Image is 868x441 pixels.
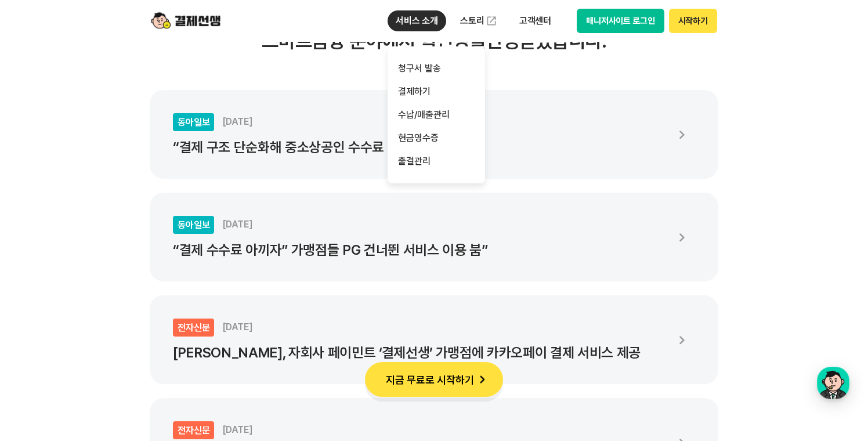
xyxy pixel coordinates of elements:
span: [DATE] [222,219,252,230]
button: 시작하기 [669,9,717,33]
a: 결제하기 [388,80,485,103]
button: 매니저사이트 로그인 [577,9,664,33]
img: 화살표 아이콘 [474,371,490,388]
span: [DATE] [222,321,252,332]
a: 설정 [150,317,223,346]
a: 출결관리 [388,150,485,173]
span: [DATE] [222,424,252,435]
img: 화살표 아이콘 [668,224,695,251]
span: [DATE] [222,116,252,127]
a: 홈 [3,317,77,346]
a: 대화 [77,317,150,346]
img: 화살표 아이콘 [668,327,695,353]
div: 동아일보 [173,113,214,131]
span: 설정 [179,334,193,344]
img: logo [151,10,220,32]
p: [PERSON_NAME], 자회사 페이민트 ‘결제선생’ 가맹점에 카카오페이 결제 서비스 제공 [173,345,666,361]
div: 전자신문 [173,421,214,439]
p: 고객센터 [511,10,559,31]
p: “결제 구조 단순화해 중소상공인 수수료 年 100억원 줄여” [173,139,666,156]
p: 서비스 소개 [388,10,446,31]
img: 외부 도메인 오픈 [486,15,497,27]
img: 화살표 아이콘 [668,121,695,148]
a: 청구서 발송 [388,57,485,80]
div: 동아일보 [173,216,214,234]
a: 스토리 [452,9,505,32]
button: 지금 무료로 시작하기 [365,362,503,397]
span: 홈 [37,334,44,344]
a: 수납/매출관리 [388,103,485,126]
span: 대화 [106,335,120,344]
a: 현금영수증 [388,126,485,150]
p: “결제 수수료 아끼자” 가맹점들 PG 건너뛴 서비스 이용 붐” [173,242,666,258]
div: 전자신문 [173,319,214,337]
